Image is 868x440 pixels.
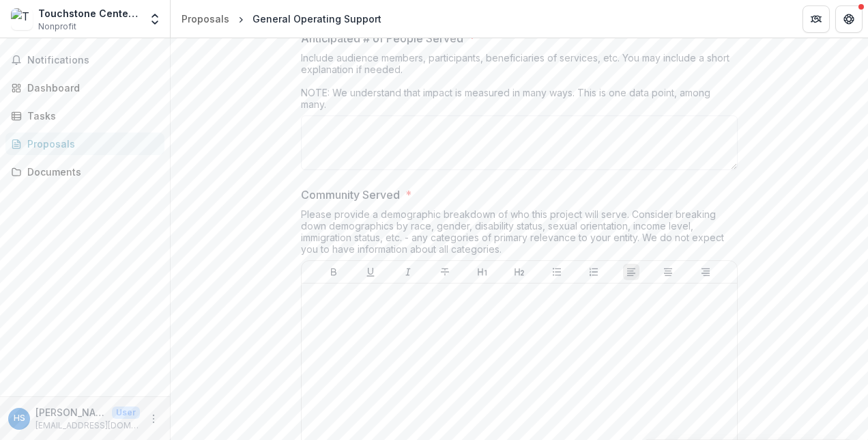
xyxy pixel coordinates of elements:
[176,9,387,29] nav: breadcrumb
[585,264,602,280] button: Ordered List
[11,8,33,30] img: Touchstone Center for Crafts
[660,264,676,280] button: Align Center
[511,264,527,280] button: Heading 2
[27,165,154,179] div: Documents
[301,52,738,115] div: Include audience members, participants, beneficiaries of services, etc. You may include a short e...
[112,407,140,419] p: User
[301,208,738,260] div: Please provide a demographic breakdown of who this project will serve. Consider breaking down dem...
[623,264,639,280] button: Align Left
[474,264,491,280] button: Heading 1
[362,264,379,280] button: Underline
[5,133,164,155] a: Proposals
[301,187,400,203] p: Community Served
[145,411,162,427] button: More
[35,420,140,432] p: [EMAIL_ADDRESS][DOMAIN_NAME]
[14,414,25,423] div: Heather Sage
[400,264,416,280] button: Italicize
[5,77,164,99] a: Dashboard
[5,49,164,71] button: Notifications
[5,161,164,183] a: Documents
[835,5,863,33] button: Get Help
[38,6,140,20] div: Touchstone Center for Crafts
[697,264,714,280] button: Align Right
[27,81,154,95] div: Dashboard
[27,137,154,151] div: Proposals
[325,264,342,280] button: Bold
[182,12,229,26] div: Proposals
[437,264,453,280] button: Strike
[802,5,830,33] button: Partners
[145,5,164,33] button: Open entity switcher
[176,9,235,29] a: Proposals
[38,20,76,33] span: Nonprofit
[5,105,164,127] a: Tasks
[27,55,159,66] span: Notifications
[27,109,154,123] div: Tasks
[35,405,106,420] p: [PERSON_NAME]
[549,264,565,280] button: Bullet List
[252,12,381,26] div: General Operating Support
